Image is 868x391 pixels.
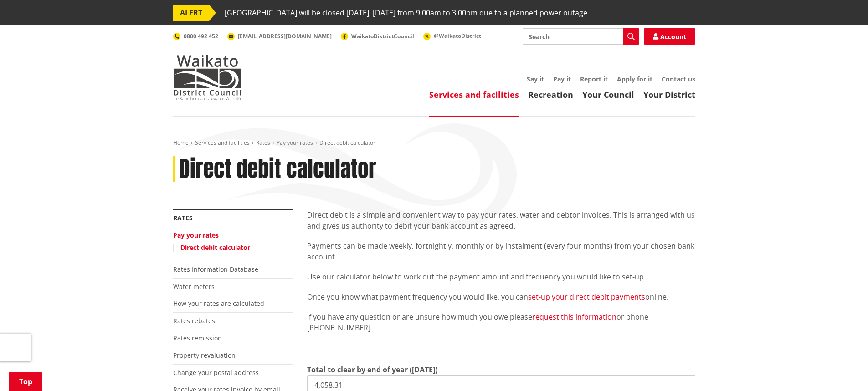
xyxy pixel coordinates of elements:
a: 0800 492 452 [173,32,218,40]
a: [EMAIL_ADDRESS][DOMAIN_NAME] [227,32,332,40]
input: Search input [523,28,639,45]
a: Pay it [553,75,571,83]
a: request this information [532,312,616,322]
a: @WaikatoDistrict [423,32,481,40]
a: How your rates are calculated [173,299,264,308]
span: [EMAIL_ADDRESS][DOMAIN_NAME] [238,32,332,40]
nav: breadcrumb [173,139,695,147]
a: WaikatoDistrictCouncil [341,32,414,40]
h1: Direct debit calculator [179,156,376,183]
a: Say it [527,75,544,83]
a: Services and facilities [429,89,519,100]
a: Pay your rates [277,139,313,147]
a: Rates rebates [173,316,215,325]
iframe: Messenger Launcher [826,353,859,386]
a: Your Council [582,89,634,100]
a: Home [173,139,189,147]
p: If you have any question or are unsure how much you owe please or phone [PHONE_NUMBER]. [307,311,695,333]
a: Contact us [662,75,695,83]
a: Property revaluation [173,351,236,360]
p: Payments can be made weekly, fortnightly, monthly or by instalment (every four months) from your ... [307,240,695,262]
a: Rates Information Database [173,265,258,274]
a: Direct debit calculator [180,243,250,252]
span: WaikatoDistrictCouncil [351,32,414,40]
span: ALERT [173,5,209,21]
a: Pay your rates [173,231,219,239]
a: Rates [173,213,193,222]
span: [GEOGRAPHIC_DATA] will be closed [DATE], [DATE] from 9:00am to 3:00pm due to a planned power outage. [225,5,589,21]
a: Rates [256,139,270,147]
label: Total to clear by end of year ([DATE]) [307,364,437,375]
a: Services and facilities [195,139,250,147]
p: Direct debit is a simple and convenient way to pay your rates, water and debtor invoices. This is... [307,209,695,231]
span: @WaikatoDistrict [434,32,481,40]
a: Recreation [528,89,573,100]
a: set-up your direct debit payments [528,292,645,302]
p: Use our calculator below to work out the payment amount and frequency you would like to set-up. [307,271,695,282]
span: Direct debit calculator [319,139,375,147]
a: Rates remission [173,334,222,342]
a: Water meters [173,282,215,291]
a: Top [9,372,42,391]
p: Once you know what payment frequency you would like, you can online. [307,291,695,302]
a: Your District [643,89,695,100]
a: Report it [580,75,608,83]
span: 0800 492 452 [184,32,218,40]
a: Change your postal address [173,368,259,377]
a: Apply for it [617,75,652,83]
img: Waikato District Council - Te Kaunihera aa Takiwaa o Waikato [173,55,241,100]
a: Account [644,28,695,45]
